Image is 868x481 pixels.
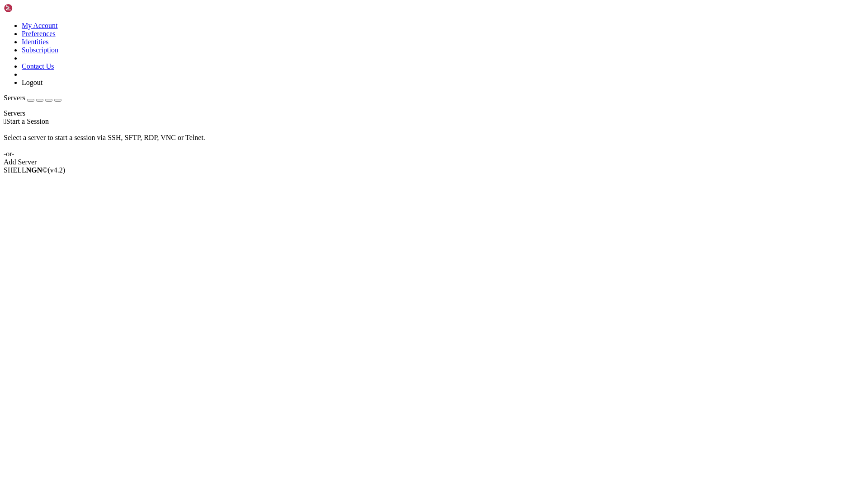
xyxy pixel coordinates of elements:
[22,79,42,86] a: Logout
[4,117,6,125] span: 
[4,109,864,117] div: Servers
[4,94,25,102] span: Servers
[48,166,66,174] span: 4.2.0
[4,158,864,166] div: Add Server
[22,30,56,37] a: Preferences
[4,166,65,174] span: SHELL ©
[22,62,54,70] a: Contact Us
[6,117,49,125] span: Start a Session
[22,46,58,54] a: Subscription
[4,126,864,158] div: Select a server to start a session via SSH, SFTP, RDP, VNC or Telnet. -or-
[22,38,49,46] a: Identities
[22,22,58,29] a: My Account
[4,94,61,102] a: Servers
[26,166,42,174] b: NGN
[4,4,56,13] img: Shellngn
